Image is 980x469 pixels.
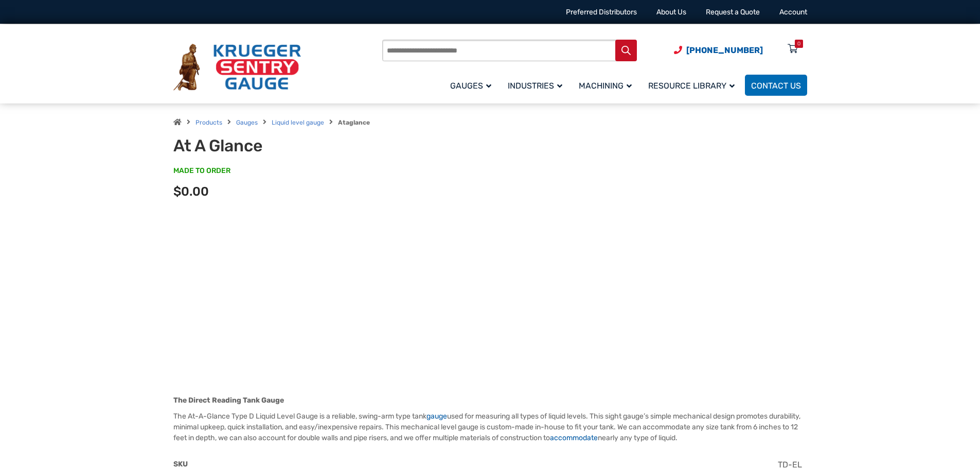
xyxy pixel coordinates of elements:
img: Krueger Sentry Gauge [173,44,301,91]
strong: The Direct Reading Tank Gauge [173,396,284,405]
span: $0.00 [173,184,209,199]
a: Request a Quote [706,8,760,16]
a: About Us [656,8,686,16]
a: Contact Us [745,75,807,96]
p: The At-A-Glance Type D Liquid Level Gauge is a reliable, swing-arm type tank used for measuring a... [173,411,807,443]
a: gauge [426,412,447,421]
a: accommodate [550,433,598,442]
a: Products [195,119,222,126]
a: Gauges [444,73,502,97]
a: Gauges [236,119,258,126]
span: [PHONE_NUMBER] [686,45,763,55]
span: Resource Library [648,81,735,91]
a: Industries [502,73,573,97]
strong: Ataglance [338,119,370,126]
span: Industries [508,81,562,91]
a: Account [779,8,807,16]
span: Machining [579,81,632,91]
span: Gauges [450,81,491,91]
span: SKU [173,460,188,468]
a: Machining [573,73,642,97]
h1: At A Glance [173,136,427,155]
span: MADE TO ORDER [173,166,230,176]
a: Resource Library [642,73,745,97]
div: 0 [797,40,800,48]
span: Contact Us [751,81,801,91]
a: Preferred Distributors [566,8,637,16]
a: Liquid level gauge [272,119,324,126]
a: Phone Number (920) 434-8860 [674,44,763,57]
